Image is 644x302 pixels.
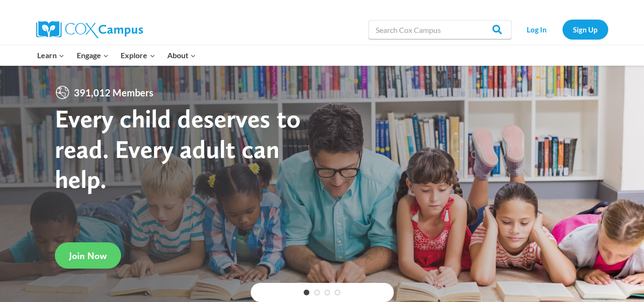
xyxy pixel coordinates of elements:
[368,20,511,39] input: Search Cox Campus
[55,242,121,269] a: Join Now
[325,290,330,295] a: 3
[77,49,109,62] span: Engage
[69,250,107,261] span: Join Now
[70,85,157,100] span: 391,012 Members
[121,49,155,62] span: Explore
[55,103,301,194] strong: Every child deserves to read. Every adult can help.
[37,49,64,62] span: Learn
[335,290,340,295] a: 4
[314,290,320,295] a: 2
[516,20,608,39] nav: Secondary Navigation
[36,21,143,38] img: Cox Campus
[562,20,608,39] a: Sign Up
[516,20,558,39] a: Log In
[31,45,202,65] nav: Primary Navigation
[167,49,196,62] span: About
[304,290,309,295] a: 1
